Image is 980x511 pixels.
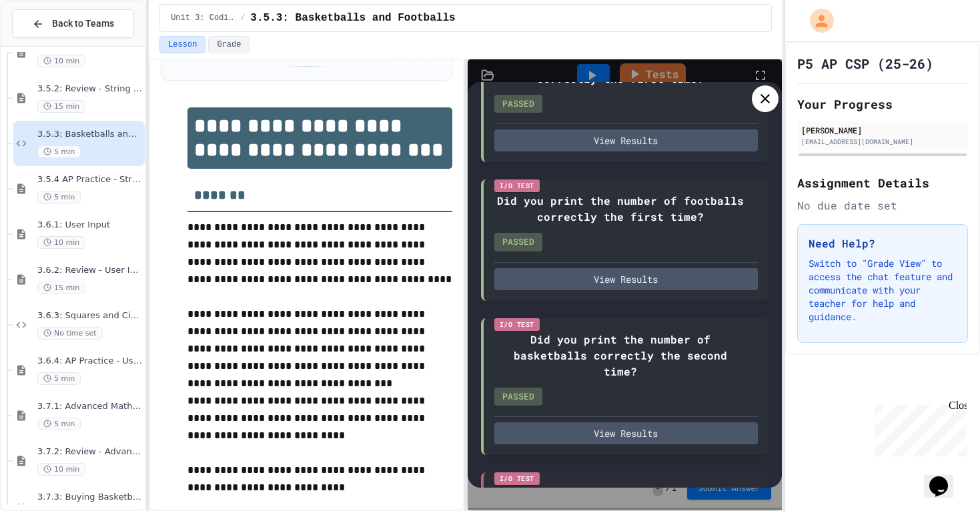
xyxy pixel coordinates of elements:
h1: P5 AP CSP (25-26) [797,54,933,73]
div: My Account [796,5,837,36]
span: 10 min [37,236,85,249]
span: 3.5.2: Review - String Operators [37,83,142,95]
div: [PERSON_NAME] [801,124,964,136]
h2: Your Progress [797,95,968,113]
span: 3.6.2: Review - User Input [37,265,142,276]
button: Lesson [159,36,205,53]
span: 3.6.3: Squares and Circles [37,310,142,322]
span: Unit 3: Coding [171,13,235,23]
button: Grade [208,36,250,53]
span: 15 min [37,100,85,113]
button: View Results [494,268,758,290]
span: 3.7.2: Review - Advanced Math in Python [37,446,142,458]
p: Switch to "Grade View" to access the chat feature and communicate with your teacher for help and ... [809,257,957,324]
div: PASSED [494,95,542,113]
span: 3.7.3: Buying Basketballs [37,492,142,503]
iframe: chat widget [924,458,967,498]
span: No time set [37,327,103,340]
span: 5 min [37,418,81,430]
div: Did you print the number of basketballs correctly the second time? [494,332,747,380]
div: Did you print the number of footballs correctly the first time? [494,193,747,225]
span: 10 min [37,463,85,476]
div: No due date set [797,197,968,213]
button: View Results [494,129,758,151]
h2: Assignment Details [797,173,968,192]
div: I/O Test [494,318,540,331]
span: 3.5.3: Basketballs and Footballs [37,129,142,140]
span: 15 min [37,282,85,294]
div: Chat with us now!Close [5,5,92,85]
span: 5 min [37,145,81,158]
iframe: chat widget [869,400,967,456]
div: [EMAIL_ADDRESS][DOMAIN_NAME] [801,137,964,147]
span: 5 min [37,372,81,385]
span: 5 min [37,191,81,203]
span: 10 min [37,55,85,67]
span: / [240,13,245,23]
span: 3.6.4: AP Practice - User Input [37,356,142,367]
span: 3.5.3: Basketballs and Footballs [250,10,455,26]
span: 3.7.1: Advanced Math in Python [37,401,142,412]
div: I/O Test [494,179,540,192]
button: View Results [494,422,758,444]
h3: Need Help? [809,235,957,251]
div: PASSED [494,388,542,406]
div: PASSED [494,233,542,251]
span: 3.6.1: User Input [37,219,142,231]
span: Back to Teams [52,17,114,31]
span: 3.5.4 AP Practice - String Manipulation [37,174,142,185]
